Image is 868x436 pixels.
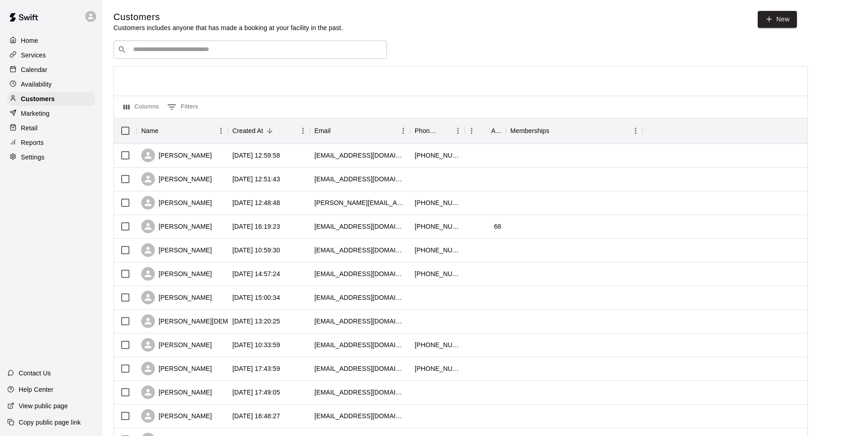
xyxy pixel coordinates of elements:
p: Reports [21,138,44,147]
div: 2025-10-11 12:59:58 [232,151,280,160]
div: +18606949258 [415,151,460,160]
div: weismillersm@gmail.com [314,174,406,184]
p: Home [21,36,38,45]
div: [PERSON_NAME] [141,409,212,423]
button: Sort [331,124,344,137]
a: Retail [7,121,95,135]
div: Age [491,118,501,144]
p: Availability [21,80,52,89]
div: 2025-10-09 16:19:23 [232,222,280,231]
p: Copy public page link [19,418,81,427]
p: Services [21,51,46,60]
button: Menu [629,124,642,138]
button: Menu [396,124,410,138]
div: Created At [228,118,310,144]
div: 2025-10-11 12:48:48 [232,198,280,207]
p: Calendar [21,65,47,74]
div: [PERSON_NAME] [141,291,212,304]
div: [PERSON_NAME] [141,338,212,352]
div: towacko@hotmail.com [314,222,406,231]
div: 2025-09-30 17:49:05 [232,388,280,397]
div: [PERSON_NAME] [141,243,212,257]
div: Memberships [506,118,642,144]
div: [PERSON_NAME] [141,172,212,186]
a: Services [7,48,95,62]
div: +15206123792 [415,269,460,278]
div: Created At [232,118,263,144]
a: Marketing [7,107,95,120]
div: rasmussenaf2014@gmail.com [314,151,406,160]
p: Help Center [19,385,53,394]
p: Contact Us [19,369,51,378]
div: 68 [494,222,501,231]
div: Memberships [510,118,550,144]
div: 2025-10-09 10:59:30 [232,246,280,255]
div: +12069791931 [415,222,460,231]
div: Email [314,118,331,144]
div: Phone Number [415,118,438,144]
button: Sort [438,124,451,137]
button: Select columns [121,100,161,114]
p: Marketing [21,109,50,118]
div: alverazebertoe0908@gmail.com [314,388,406,397]
div: 2025-10-08 14:57:24 [232,269,280,278]
div: +18605148458 [415,198,460,207]
div: [PERSON_NAME] [141,149,212,162]
div: cft_24@outlook.com [314,340,406,349]
div: ponch_21@hotmail.com [314,364,406,373]
button: Menu [465,124,478,138]
p: Retail [21,123,38,133]
div: 2025-10-03 17:43:59 [232,364,280,373]
div: +15203318496 [415,364,460,373]
p: Customers includes anyone that has made a booking at your facility in the past. [113,23,343,32]
a: Customers [7,92,95,106]
button: Menu [296,124,310,138]
div: seppi101712@gmail.com [314,317,406,326]
a: Availability [7,77,95,91]
div: macyquintanilla15@gmail.com [314,269,406,278]
div: [PERSON_NAME][DEMOGRAPHIC_DATA] [141,314,284,328]
div: 2025-10-04 13:20:25 [232,317,280,326]
button: Menu [214,124,228,138]
div: +15203027878 [415,246,460,255]
a: New [758,11,797,28]
p: Customers [21,94,55,103]
div: [PERSON_NAME] [141,267,212,281]
button: Sort [550,124,562,137]
button: Sort [478,124,491,137]
p: Settings [21,153,45,162]
div: 2025-10-07 15:00:34 [232,293,280,302]
div: +15205484478 [415,340,460,349]
button: Menu [451,124,465,138]
div: shawn.weismiller@gmail.com [314,198,406,207]
a: Calendar [7,63,95,77]
div: Search customers by name or email [113,41,387,59]
div: Name [137,118,228,144]
a: Reports [7,136,95,149]
button: Show filters [165,100,200,114]
h5: Customers [113,11,343,23]
div: Phone Number [410,118,465,144]
a: Settings [7,150,95,164]
div: [PERSON_NAME] [141,196,212,210]
div: [PERSON_NAME] [141,362,212,375]
p: View public page [19,401,68,410]
div: arizona123.hc@gmail.com [314,293,406,302]
a: Home [7,34,95,47]
div: Age [465,118,506,144]
div: 2025-10-04 10:33:59 [232,340,280,349]
div: Name [141,118,159,144]
div: [PERSON_NAME] [141,220,212,233]
div: 2025-09-30 16:48:27 [232,411,280,421]
button: Sort [159,124,171,137]
div: ktony.gonzalez12@gmail.com [314,246,406,255]
div: 2025-10-11 12:51:43 [232,174,280,184]
div: Email [310,118,410,144]
div: batdad75@gmail.com [314,411,406,421]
